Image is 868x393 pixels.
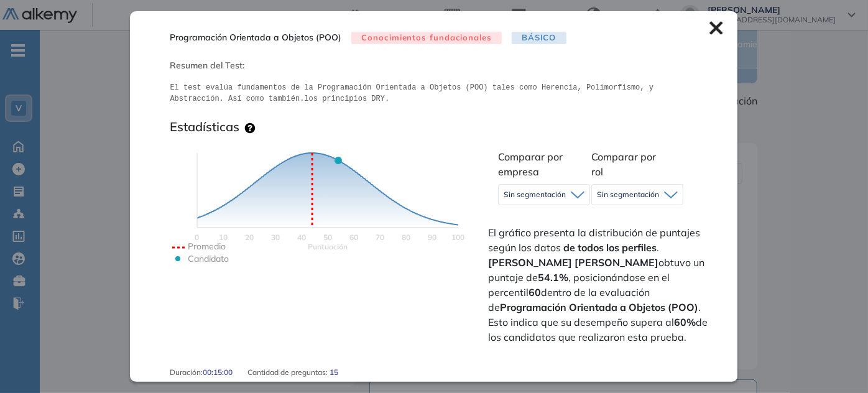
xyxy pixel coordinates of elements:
strong: [PERSON_NAME] [575,256,658,269]
span: Comparar por rol [591,150,656,178]
text: Scores [308,242,348,251]
span: Duración : [170,367,203,378]
span: 15 [330,367,338,378]
strong: 54.1% [538,271,568,284]
span: 00:15:00 [203,367,233,378]
text: 10 [219,233,228,242]
pre: El test evalúa fundamentos de la Programación Orientada a Objetos (POO) tales como Herencia, Poli... [170,82,698,104]
text: 40 [297,233,306,242]
span: Programación Orientada a Objetos (POO) [170,31,341,44]
text: Candidato [188,253,229,264]
span: Resumen del Test: [170,59,698,72]
text: 70 [376,233,384,242]
text: 100 [452,233,465,242]
text: 80 [402,233,410,242]
span: Sin segmentación [597,190,659,200]
text: 20 [245,233,254,242]
text: Promedio [188,241,226,252]
text: 60 [349,233,358,242]
strong: 60 [529,286,541,298]
span: Comparar por empresa [498,150,563,178]
text: 50 [323,233,332,242]
strong: 60% [674,316,696,328]
span: El gráfico presenta la distribución de puntajes según los datos . obtuvo un puntaje de , posicion... [488,225,712,344]
strong: de todos los perfiles [563,241,657,254]
text: 90 [428,233,436,242]
span: Sin segmentación [504,190,566,200]
span: Cantidad de preguntas: [247,367,330,378]
strong: Programación Orientada a Objetos (POO) [500,301,698,313]
span: Básico [512,32,566,45]
text: 0 [195,233,200,242]
strong: [PERSON_NAME] [488,256,572,269]
text: 30 [271,233,280,242]
span: Conocimientos fundacionales [351,32,502,45]
h3: Estadísticas [170,119,239,134]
